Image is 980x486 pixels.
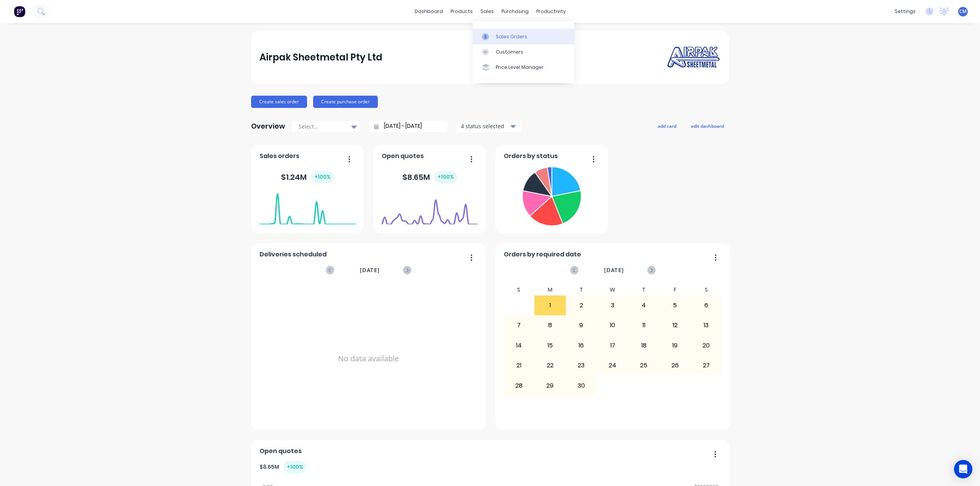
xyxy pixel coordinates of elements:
div: 3 [597,296,628,315]
span: Orders by status [504,152,558,161]
div: 1 [535,296,565,315]
div: 7 [504,316,534,335]
button: Create purchase order [313,96,378,108]
div: 14 [504,336,534,355]
div: 18 [629,336,659,355]
div: $ 8.65M [402,171,457,183]
div: S [691,284,722,295]
span: Open quotes [260,447,302,456]
div: 29 [535,376,565,395]
button: 4 status selected [457,121,522,132]
div: $ 1.24M [281,171,334,183]
div: Customers [496,49,523,55]
div: 10 [597,316,628,335]
div: sales [477,6,498,17]
div: Airpak Sheetmetal Pty Ltd [260,50,382,65]
div: 26 [660,356,690,375]
span: CM [959,8,967,15]
div: 19 [660,336,690,355]
div: 28 [504,376,534,395]
div: 27 [691,356,722,375]
div: 30 [566,376,597,395]
div: $ 8.65M [260,461,306,473]
div: T [628,284,660,295]
div: 9 [566,316,597,335]
span: [DATE] [360,266,380,274]
div: No data available [260,284,478,433]
div: W [597,284,628,295]
button: edit dashboard [686,121,729,131]
div: 16 [566,336,597,355]
button: add card [653,121,681,131]
div: + 100 % [311,171,334,183]
div: 22 [535,356,565,375]
div: M [534,284,566,295]
div: productivity [532,6,570,17]
div: 2 [566,296,597,315]
div: 25 [629,356,659,375]
a: Price Level Manager [473,60,574,75]
div: Price Level Manager [496,64,544,71]
div: F [659,284,691,295]
div: + 100 % [284,461,306,473]
div: settings [891,6,920,17]
div: 24 [597,356,628,375]
div: 4 [629,296,659,315]
span: [DATE] [604,266,624,274]
span: Orders by required date [504,250,581,259]
div: Overview [251,119,285,134]
div: 5 [660,296,690,315]
div: 20 [691,336,722,355]
span: Open quotes [382,152,424,161]
div: 6 [691,296,722,315]
div: Sales Orders [496,33,527,40]
div: 12 [660,316,690,335]
div: S [503,284,535,295]
div: + 100 % [434,171,457,183]
span: Sales orders [260,152,299,161]
div: products [447,6,477,17]
div: 21 [504,356,534,375]
div: Open Intercom Messenger [954,460,972,478]
div: 4 status selected [461,122,509,130]
div: 11 [629,316,659,335]
img: Airpak Sheetmetal Pty Ltd [667,45,720,69]
div: 15 [535,336,565,355]
a: Sales Orders [473,29,574,44]
div: 17 [597,336,628,355]
a: Customers [473,44,574,60]
div: T [566,284,597,295]
div: 8 [535,316,565,335]
button: Create sales order [251,96,307,108]
div: 13 [691,316,722,335]
img: Factory [14,6,25,17]
a: dashboard [411,6,447,17]
div: 23 [566,356,597,375]
div: purchasing [498,6,532,17]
